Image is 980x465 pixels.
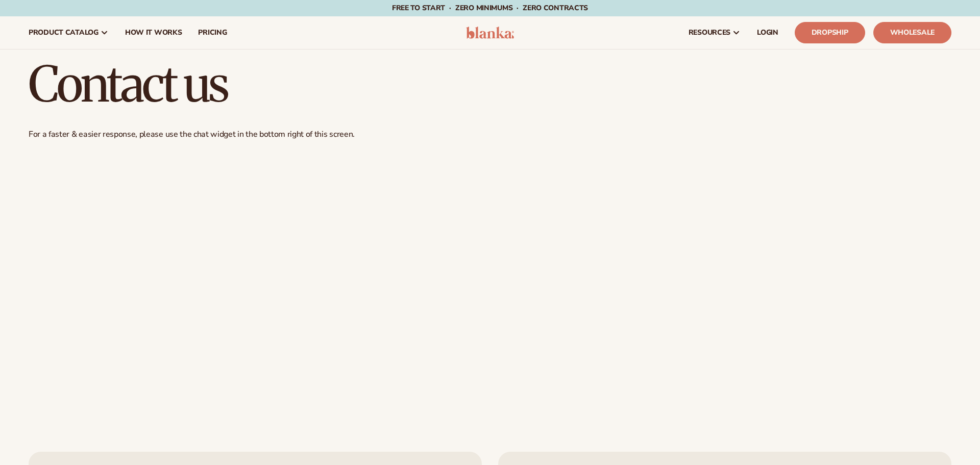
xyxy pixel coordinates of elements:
[117,16,190,49] a: How It Works
[466,27,514,39] img: logo
[29,29,99,37] span: product catalog
[392,3,588,13] span: Free to start · ZERO minimums · ZERO contracts
[29,60,951,109] h1: Contact us
[125,29,182,37] span: How It Works
[689,29,730,37] span: resources
[29,129,951,140] p: For a faster & easier response, please use the chat widget in the bottom right of this screen.
[198,29,227,37] span: pricing
[749,16,787,49] a: LOGIN
[190,16,235,49] a: pricing
[873,22,951,43] a: Wholesale
[20,16,117,49] a: product catalog
[795,22,865,43] a: Dropship
[680,16,749,49] a: resources
[29,148,951,423] iframe: Contact Us Form
[757,29,778,37] span: LOGIN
